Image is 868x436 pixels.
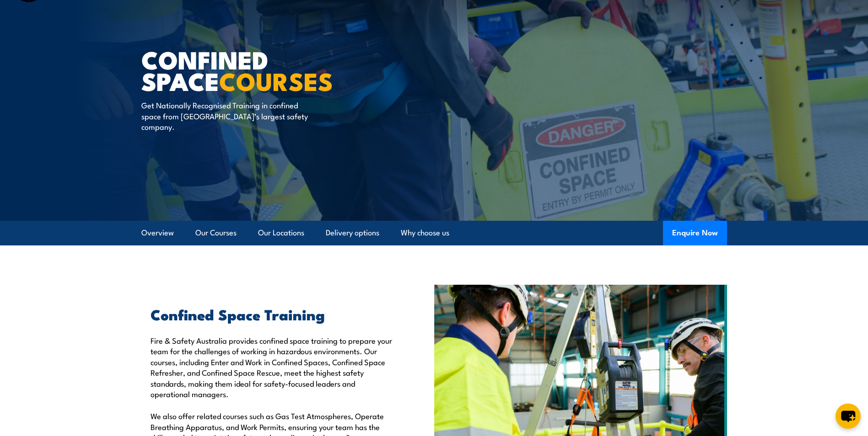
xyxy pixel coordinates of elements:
[195,221,237,245] a: Our Courses
[141,221,174,245] a: Overview
[401,221,449,245] a: Why choose us
[151,335,392,399] p: Fire & Safety Australia provides confined space training to prepare your team for the challenges ...
[151,308,392,320] h2: Confined Space Training
[219,61,333,99] strong: COURSES
[663,221,727,245] button: Enquire Now
[141,48,367,91] h1: Confined Space
[141,100,308,132] p: Get Nationally Recognised Training in confined space from [GEOGRAPHIC_DATA]’s largest safety comp...
[258,221,304,245] a: Our Locations
[836,404,861,429] button: chat-button
[326,221,379,245] a: Delivery options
